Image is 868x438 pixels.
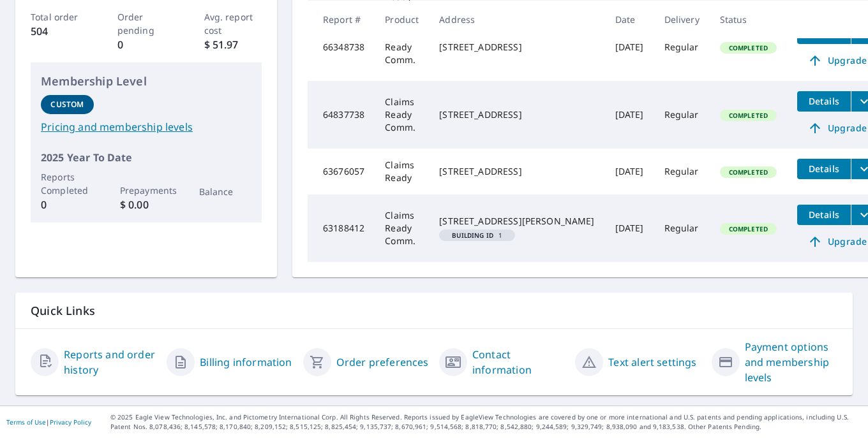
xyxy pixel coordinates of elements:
p: Reports Completed [41,170,94,197]
a: Order preferences [336,354,429,370]
td: [DATE] [605,149,654,194]
div: [STREET_ADDRESS] [439,108,594,121]
span: Completed [721,111,775,120]
span: Completed [721,43,775,52]
p: 0 [41,197,94,212]
td: Regular [654,81,710,149]
p: Prepayments [120,184,173,197]
span: Details [805,95,843,107]
a: Pricing and membership levels [41,119,251,135]
span: Completed [721,224,775,233]
p: Avg. report cost [204,10,262,37]
p: Balance [199,185,252,198]
div: [STREET_ADDRESS] [439,165,594,178]
p: $ 51.97 [204,37,262,52]
span: Details [805,208,843,221]
p: 2025 Year To Date [41,150,251,165]
td: Regular [654,149,710,194]
em: Building ID [452,232,493,238]
td: Claims Ready Comm. [375,81,429,149]
p: $ 0.00 [120,197,173,212]
td: [DATE] [605,13,654,81]
p: Total order [31,10,89,24]
a: Terms of Use [6,418,46,427]
td: Claims Ready Comm. [375,13,429,81]
td: 64837738 [308,81,375,149]
button: detailsBtn-63676057 [797,159,851,179]
td: [DATE] [605,81,654,149]
a: Billing information [200,354,292,370]
button: detailsBtn-63188412 [797,205,851,225]
td: Regular [654,194,710,262]
p: Quick Links [31,303,837,319]
div: [STREET_ADDRESS][PERSON_NAME] [439,215,594,228]
p: Membership Level [41,73,251,90]
p: 0 [117,37,176,52]
td: [DATE] [605,194,654,262]
span: Details [805,163,843,175]
td: 63676057 [308,149,375,194]
p: Custom [50,99,84,110]
td: 63188412 [308,194,375,262]
td: 66348738 [308,13,375,81]
p: © 2025 Eagle View Technologies, Inc. and Pictometry International Corp. All Rights Reserved. Repo... [110,412,862,432]
td: Regular [654,13,710,81]
button: detailsBtn-64837738 [797,91,851,112]
a: Reports and order history [64,347,156,377]
p: Order pending [117,10,176,37]
p: | [6,418,91,426]
span: Completed [721,168,775,177]
a: Payment options and membership levels [745,339,837,385]
a: Privacy Policy [50,418,91,427]
td: Claims Ready Comm. [375,194,429,262]
a: Contact information [472,347,565,377]
span: 1 [444,232,510,238]
a: Text alert settings [608,354,696,370]
div: [STREET_ADDRESS] [439,41,594,54]
td: Claims Ready [375,149,429,194]
p: 504 [31,24,89,39]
